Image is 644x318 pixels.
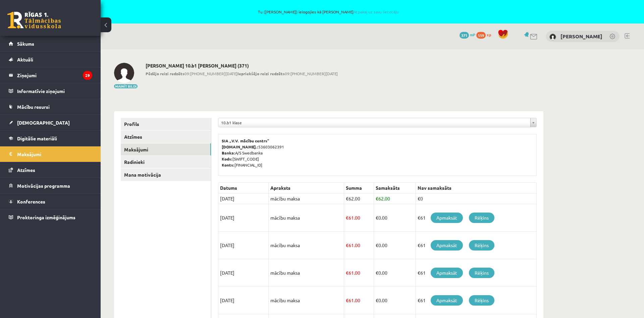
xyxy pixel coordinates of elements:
td: 62.00 [344,193,374,204]
b: Kods: [222,156,232,162]
legend: Maksājumi [17,146,92,162]
span: Digitālie materiāli [17,135,57,141]
span: € [346,297,348,303]
span: € [376,242,378,248]
td: 61.00 [344,232,374,259]
td: 0.00 [374,232,416,259]
span: Konferences [17,198,45,205]
a: 559 xp [476,32,494,37]
span: Sākums [17,41,34,47]
td: 0.00 [374,259,416,287]
a: 10.b1 klase [218,118,536,127]
td: 62.00 [374,193,416,204]
span: 10.b1 klase [221,118,528,127]
a: Apmaksāt [431,240,463,251]
i: 29 [83,71,92,80]
span: € [346,215,348,221]
a: [PERSON_NAME] [560,33,602,40]
td: mācību maksa [269,193,344,204]
span: mP [470,32,475,37]
a: Aktuāli [9,52,92,67]
span: 371 [460,32,469,39]
a: Mācību resursi [9,99,92,115]
b: Banka: [222,150,235,155]
a: Apmaksāt [431,295,463,306]
b: Konts: [222,162,234,168]
a: Rēķins [469,213,494,223]
td: €61 [416,204,536,232]
span: € [346,242,348,248]
a: Apmaksāt [431,268,463,278]
span: xp [487,32,491,37]
a: Proktoringa izmēģinājums [9,210,92,225]
td: mācību maksa [269,259,344,287]
a: Atzīmes [9,162,92,178]
td: 61.00 [344,204,374,232]
a: Maksājumi [9,146,92,162]
span: 09:[PHONE_NUMBER][DATE] 09:[PHONE_NUMBER][DATE] [146,71,338,77]
span: Proktoringa izmēģinājums [17,214,75,220]
td: 0.00 [374,204,416,232]
th: Apraksts [269,183,344,193]
th: Samaksāts [374,183,416,193]
a: Mana motivācija [121,169,211,181]
td: [DATE] [218,204,269,232]
a: Rēķins [469,295,494,306]
td: 61.00 [344,287,374,314]
a: Radinieki [121,156,211,168]
a: Digitālie materiāli [9,131,92,146]
a: Maksājumi [121,143,211,156]
span: Tu ([PERSON_NAME]) ielogojies kā [PERSON_NAME] [77,10,580,14]
a: Konferences [9,194,92,209]
td: mācību maksa [269,232,344,259]
legend: Ziņojumi [17,67,92,83]
td: mācību maksa [269,287,344,314]
span: € [346,195,348,201]
a: 371 mP [460,32,475,37]
span: Mācību resursi [17,104,50,110]
span: € [376,215,378,221]
a: Motivācijas programma [9,178,92,193]
span: Aktuāli [17,56,33,62]
td: €0 [416,193,536,204]
a: Atzīmes [121,131,211,143]
legend: Informatīvie ziņojumi [17,83,92,99]
span: Atzīmes [17,167,35,173]
span: € [376,195,378,201]
span: € [376,270,378,276]
span: 559 [476,32,486,39]
img: Laura Kallase [114,63,134,83]
th: Datums [218,183,269,193]
b: [DOMAIN_NAME].: [222,144,258,149]
span: [DEMOGRAPHIC_DATA] [17,120,70,126]
p: 53603062391 A/S Swedbanka [SWIFT_CODE] [FINANCIAL_ID] [222,138,533,168]
a: Informatīvie ziņojumi [9,83,92,99]
td: [DATE] [218,287,269,314]
th: Nav samaksāts [416,183,536,193]
img: Laura Kallase [549,34,556,40]
a: Rēķins [469,240,494,251]
td: €61 [416,259,536,287]
a: Profils [121,118,211,130]
a: Sākums [9,36,92,51]
td: 0.00 [374,287,416,314]
a: [DEMOGRAPHIC_DATA] [9,115,92,130]
td: €61 [416,232,536,259]
a: Atpakaļ uz savu lietotāju [354,9,399,14]
td: [DATE] [218,193,269,204]
td: [DATE] [218,232,269,259]
a: Rīgas 1. Tālmācības vidusskola [7,12,61,29]
span: Motivācijas programma [17,183,70,189]
b: Iepriekšējo reizi redzēts [237,71,285,76]
td: 61.00 [344,259,374,287]
b: Pēdējo reizi redzēts [146,71,184,76]
h2: [PERSON_NAME] 10.b1 [PERSON_NAME] (371) [146,63,338,69]
a: Apmaksāt [431,213,463,223]
td: [DATE] [218,259,269,287]
th: Summa [344,183,374,193]
a: Rēķins [469,268,494,278]
b: SIA „V.V. mācību centrs” [222,138,270,143]
a: Ziņojumi29 [9,67,92,83]
span: € [376,297,378,303]
td: mācību maksa [269,204,344,232]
